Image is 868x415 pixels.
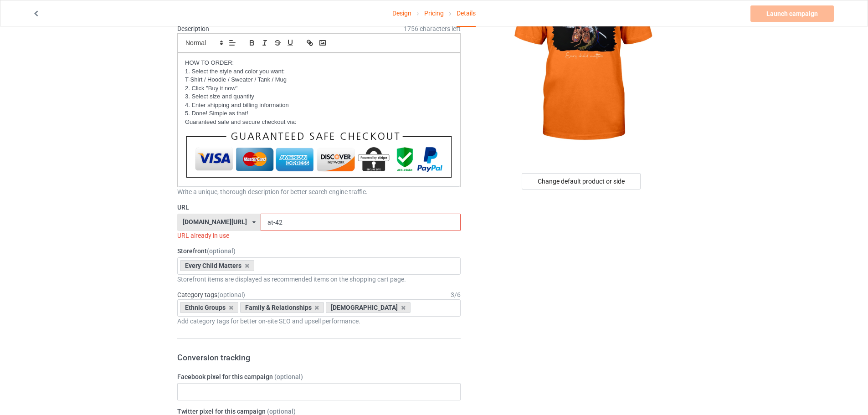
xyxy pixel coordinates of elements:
[185,76,453,84] p: T-Shirt / Hoodie / Sweater / Tank / Mug
[185,92,453,101] p: 3. Select size and quantity
[217,291,245,298] span: (optional)
[451,290,461,299] div: 3 / 6
[180,260,254,271] div: Every Child Matters
[177,246,461,256] label: Storefront
[177,187,461,196] div: Write a unique, thorough description for better search engine traffic.
[185,84,453,93] p: 2. Click "Buy it now"
[177,203,461,212] label: URL
[207,247,236,255] span: (optional)
[522,173,641,190] div: Change default product or side
[326,302,411,313] div: [DEMOGRAPHIC_DATA]
[185,109,453,118] p: 5. Done! Simple as that!
[240,302,324,313] div: Family & Relationships
[424,0,444,26] a: Pricing
[177,317,461,326] div: Add category tags for better on-site SEO and upsell performance.
[404,24,461,33] span: 1756 characters left
[185,118,453,127] p: Guaranteed safe and secure checkout via:
[185,127,453,179] img: thanh_toan.png
[185,67,453,76] p: 1. Select the style and color you want:
[177,25,209,32] label: Description
[177,352,461,363] h3: Conversion tracking
[274,373,303,380] span: (optional)
[177,372,461,381] label: Facebook pixel for this campaign
[185,59,453,67] p: HOW TO ORDER:
[185,101,453,110] p: 4. Enter shipping and billing information
[392,0,411,26] a: Design
[177,275,461,284] div: Storefront items are displayed as recommended items on the shopping cart page.
[177,290,245,299] label: Category tags
[267,408,296,415] span: (optional)
[177,231,461,240] div: URL already in use
[183,219,247,225] div: [DOMAIN_NAME][URL]
[180,302,238,313] div: Ethnic Groups
[457,0,476,27] div: Details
